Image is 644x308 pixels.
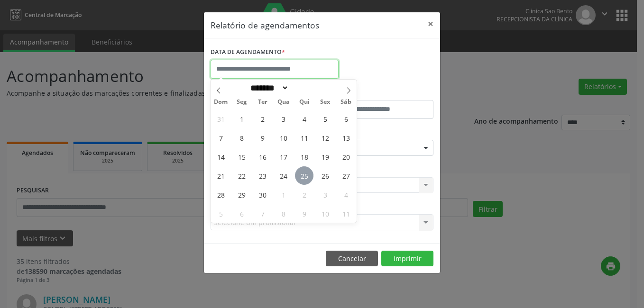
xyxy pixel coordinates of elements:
span: Setembro 1, 2025 [232,109,251,128]
span: Outubro 6, 2025 [232,204,251,223]
span: Setembro 12, 2025 [316,128,334,147]
label: DATA DE AGENDAMENTO [211,45,285,60]
span: Outubro 2, 2025 [295,185,313,204]
span: Sex [315,99,336,105]
span: Setembro 5, 2025 [316,109,334,128]
span: Setembro 24, 2025 [274,166,293,185]
span: Qua [273,99,294,105]
span: Outubro 11, 2025 [337,204,355,223]
span: Sáb [336,99,357,105]
span: Setembro 10, 2025 [274,128,293,147]
span: Setembro 21, 2025 [212,166,230,185]
span: Setembro 15, 2025 [232,147,251,166]
span: Setembro 19, 2025 [316,147,334,166]
label: ATÉ [324,85,433,100]
span: Setembro 29, 2025 [232,185,251,204]
span: Setembro 23, 2025 [253,166,272,185]
span: Setembro 9, 2025 [253,128,272,147]
span: Setembro 27, 2025 [337,166,355,185]
span: Setembro 11, 2025 [295,128,313,147]
span: Setembro 22, 2025 [232,166,251,185]
span: Setembro 16, 2025 [253,147,272,166]
span: Setembro 30, 2025 [253,185,272,204]
span: Outubro 10, 2025 [316,204,334,223]
button: Imprimir [381,251,433,267]
span: Agosto 31, 2025 [212,109,230,128]
span: Setembro 4, 2025 [295,109,313,128]
span: Setembro 26, 2025 [316,166,334,185]
span: Outubro 3, 2025 [316,185,334,204]
span: Outubro 7, 2025 [253,204,272,223]
span: Setembro 18, 2025 [295,147,313,166]
span: Seg [231,99,252,105]
span: Setembro 28, 2025 [212,185,230,204]
span: Ter [252,99,273,105]
span: Outubro 8, 2025 [274,204,293,223]
span: Outubro 4, 2025 [337,185,355,204]
h5: Relatório de agendamentos [211,19,319,31]
span: Dom [211,99,231,105]
span: Setembro 17, 2025 [274,147,293,166]
span: Setembro 6, 2025 [337,109,355,128]
span: Setembro 8, 2025 [232,128,251,147]
span: Setembro 2, 2025 [253,109,272,128]
input: Year [289,83,320,93]
span: Qui [294,99,315,105]
select: Month [247,83,289,93]
span: Setembro 20, 2025 [337,147,355,166]
span: Setembro 7, 2025 [212,128,230,147]
span: Outubro 5, 2025 [212,204,230,223]
span: Setembro 14, 2025 [212,147,230,166]
span: Outubro 1, 2025 [274,185,293,204]
span: Outubro 9, 2025 [295,204,313,223]
button: Close [421,12,440,36]
span: Setembro 3, 2025 [274,109,293,128]
span: Setembro 13, 2025 [337,128,355,147]
span: Setembro 25, 2025 [295,166,313,185]
button: Cancelar [326,251,378,267]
